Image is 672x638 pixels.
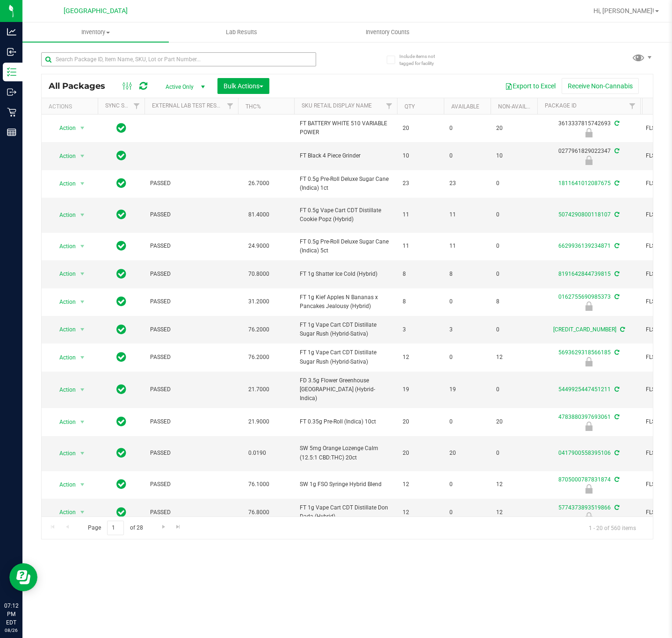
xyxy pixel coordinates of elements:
span: 8 [403,270,438,279]
a: 8705000787831874 [558,476,611,483]
span: PASSED [150,508,232,517]
span: In Sync [116,239,126,252]
span: 8 [403,297,438,306]
div: Actions [49,103,94,110]
div: Newly Received [536,512,642,522]
span: 24.9000 [244,239,274,253]
span: 70.8000 [244,267,274,281]
a: Lab Results [169,22,315,42]
span: Action [51,295,76,308]
span: 11 [403,242,438,251]
span: Action [51,416,76,429]
span: Action [51,122,76,135]
span: Action [51,208,76,222]
span: PASSED [150,325,232,334]
span: Sync from Compliance System [613,148,619,154]
input: 1 [107,521,124,535]
span: SW 1g FSO Syringe Hybrid Blend [300,480,391,489]
span: 23 [449,179,485,188]
span: 12 [403,480,438,489]
a: External Lab Test Result [152,102,225,109]
span: 23 [403,179,438,188]
p: 08/26 [4,627,18,634]
span: select [77,447,88,460]
span: Sync from Compliance System [613,271,619,277]
a: Sku Retail Display Name [302,102,372,109]
span: FT 0.5g Pre-Roll Deluxe Sugar Cane (Indica) 1ct [300,175,391,193]
span: PASSED [150,480,232,489]
span: 81.4000 [244,208,274,222]
inline-svg: Reports [7,128,16,137]
a: 1811641012087675 [558,180,611,186]
a: 4783880397693061 [558,414,611,420]
span: Sync from Compliance System [613,120,619,127]
span: 0 [496,449,532,458]
a: Sync Status [105,102,141,109]
span: In Sync [116,208,126,221]
span: 26.7000 [244,177,274,190]
a: Go to the next page [157,521,170,533]
div: Newly Received [536,156,642,165]
span: select [77,383,88,396]
a: 6629936139234871 [558,243,611,249]
span: FT BATTERY WHITE 510 VARIABLE POWER [300,119,391,137]
span: Inventory [22,28,169,36]
span: Action [51,267,76,280]
span: select [77,295,88,308]
span: PASSED [150,297,232,306]
div: Newly Received [536,128,642,137]
span: PASSED [150,270,232,279]
span: select [77,351,88,364]
span: select [77,416,88,429]
span: PASSED [150,179,232,188]
span: 8 [496,297,532,306]
span: 12 [496,480,532,489]
span: Action [51,506,76,519]
span: select [77,122,88,135]
span: PASSED [150,449,232,458]
span: In Sync [116,383,126,396]
a: 8191642844739815 [558,271,611,277]
a: Inventory [22,22,169,42]
a: 5449925447451211 [558,386,611,393]
span: FT 1g Vape Cart CDT Distillate Sugar Rush (Hybrid-Sativa) [300,321,391,338]
span: In Sync [116,446,126,459]
span: 20 [496,124,532,133]
span: 12 [496,353,532,362]
span: 12 [496,508,532,517]
span: Action [51,240,76,253]
span: Sync from Compliance System [613,504,619,511]
p: 07:12 PM EDT [4,602,18,627]
span: 12 [403,508,438,517]
div: Newly Received [536,484,642,494]
button: Receive Non-Cannabis [562,78,639,94]
span: FT 1g Vape Cart CDT Distillate Sugar Rush (Hybrid-Sativa) [300,348,391,366]
span: Sync from Compliance System [613,211,619,218]
div: Newly Received [536,357,642,366]
span: Sync from Compliance System [613,243,619,249]
span: Sync from Compliance System [613,294,619,300]
span: Sync from Compliance System [613,349,619,356]
a: Go to the last page [172,521,185,533]
span: 21.9000 [244,415,274,429]
span: 31.2000 [244,295,274,308]
span: 0.0190 [244,446,271,460]
a: Inventory Counts [315,22,461,42]
span: 10 [496,151,532,160]
span: PASSED [150,242,232,251]
span: select [77,177,88,190]
span: In Sync [116,267,126,280]
span: 11 [403,210,438,219]
inline-svg: Analytics [7,27,16,36]
span: Inventory Counts [353,28,422,36]
span: 0 [496,210,532,219]
inline-svg: Inbound [7,47,16,57]
span: In Sync [116,295,126,308]
inline-svg: Inventory [7,67,16,77]
span: 0 [449,417,485,426]
span: 20 [403,417,438,426]
span: 76.2000 [244,351,274,364]
span: FD 3.5g Flower Greenhouse [GEOGRAPHIC_DATA] (Hybrid-Indica) [300,376,391,403]
a: Filter [223,98,238,114]
span: FT 1g Vape Cart CDT Distillate Don Dada (Hybrid) [300,503,391,521]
